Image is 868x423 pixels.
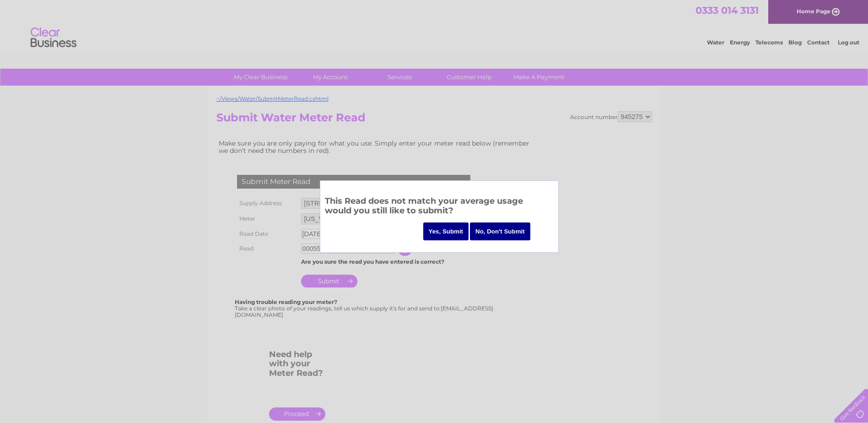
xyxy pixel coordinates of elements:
a: Water [707,39,724,46]
a: Blog [788,39,802,46]
a: Telecoms [755,39,783,46]
a: Log out [838,39,859,46]
input: Yes, Submit [423,222,469,240]
a: Contact [807,39,830,46]
div: Clear Business is a trading name of Verastar Limited (registered in [GEOGRAPHIC_DATA] No. 3667643... [218,5,651,44]
a: 0333 014 3131 [695,5,759,16]
h3: This Read does not match your average usage would you still like to submit? [325,195,554,220]
input: No, Don't Submit [470,222,530,240]
img: logo.png [30,24,77,52]
a: Energy [730,39,750,46]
